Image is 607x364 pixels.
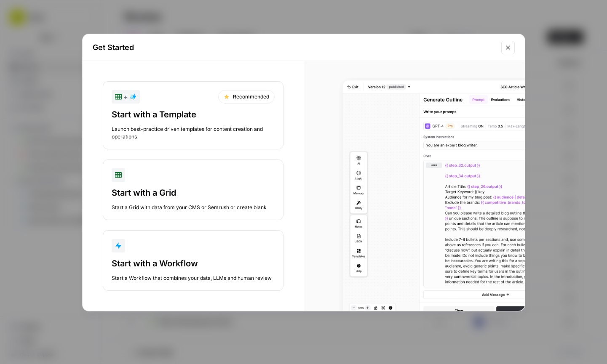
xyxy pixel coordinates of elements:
[93,42,496,53] h2: Get Started
[112,274,275,282] div: Start a Workflow that combines your data, LLMs and human review
[103,230,283,291] button: Start with a WorkflowStart a Workflow that combines your data, LLMs and human review
[218,90,275,104] div: Recommended
[112,258,275,269] div: Start with a Workflow
[112,187,275,199] div: Start with a Grid
[112,109,275,120] div: Start with a Template
[501,41,515,54] button: Close modal
[112,204,275,211] div: Start a Grid with data from your CMS or Semrush or create blank
[112,125,275,141] div: Launch best-practice driven templates for content creation and operations
[115,92,136,102] div: +
[103,81,283,149] button: +RecommendedStart with a TemplateLaunch best-practice driven templates for content creation and o...
[103,159,283,220] button: Start with a GridStart a Grid with data from your CMS or Semrush or create blank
